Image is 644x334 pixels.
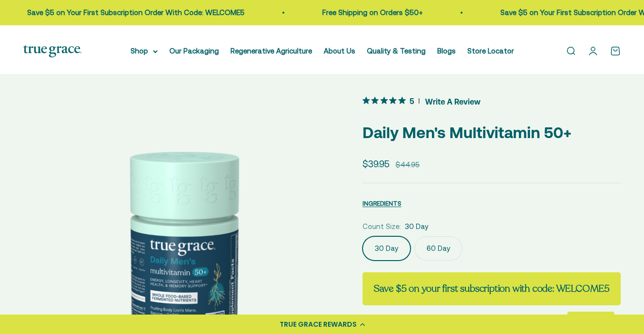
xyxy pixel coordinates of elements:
span: 30 Day [405,221,429,232]
a: Free Shipping on Orders $50+ [318,8,419,17]
span: Write A Review [425,94,480,108]
a: Blogs [437,47,456,55]
a: Regenerative Agriculture [231,47,312,55]
strong: Save $5 on your first subscription with code: WELCOME5 [374,282,610,295]
legend: Count Size: [363,221,401,232]
button: INGREDIENTS [363,197,401,209]
compare-at-price: $44.95 [396,159,420,171]
a: About Us [324,47,355,55]
span: INGREDIENTS [363,200,401,207]
a: Store Locator [467,47,514,55]
button: 5 out 5 stars rating in total 3 reviews. Jump to reviews. [363,94,480,108]
sale-price: $39.95 [363,157,390,171]
div: TRUE GRACE REWARDS [280,319,357,330]
a: Our Packaging [169,47,219,55]
p: Save $5 on Your First Subscription Order With Code: WELCOME5 [23,7,241,18]
a: Quality & Testing [367,47,426,55]
span: 5 [410,95,414,105]
summary: Shop [131,45,158,57]
p: Daily Men's Multivitamin 50+ [363,120,621,145]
